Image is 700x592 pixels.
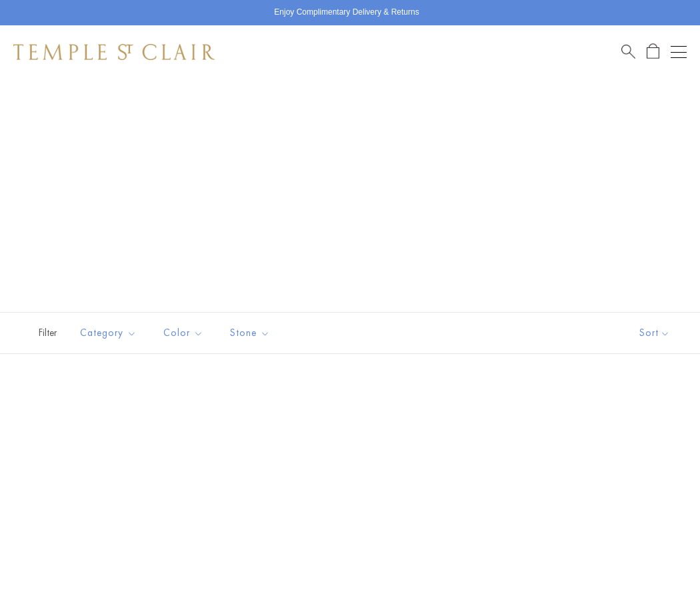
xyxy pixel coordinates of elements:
img: Temple St. Clair [13,44,215,60]
button: Stone [220,318,280,348]
span: Category [73,325,147,341]
button: Open navigation [671,44,687,60]
p: Enjoy Complimentary Delivery & Returns [274,6,419,19]
button: Color [153,318,213,348]
span: Stone [223,325,280,341]
a: Search [621,43,635,60]
span: Color [157,325,213,341]
button: Show sort by [609,313,700,353]
a: Open Shopping Bag [647,43,659,60]
button: Category [70,318,147,348]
